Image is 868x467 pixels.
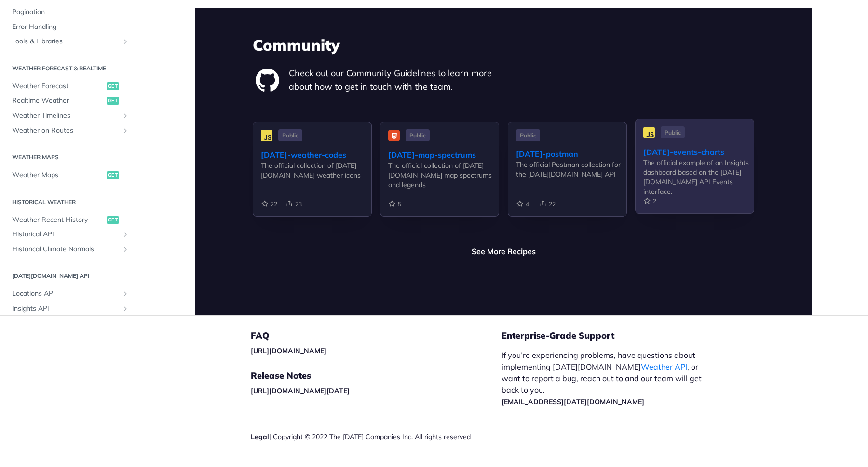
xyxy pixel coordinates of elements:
[251,432,269,441] a: Legal
[12,170,104,180] span: Weather Maps
[7,20,132,34] a: Error Handling
[7,64,132,73] h2: Weather Forecast & realtime
[251,370,502,382] h5: Release Notes
[278,129,302,141] span: Public
[7,287,132,301] a: Locations APIShow subpages for Locations API
[122,231,129,238] button: Show subpages for Historical API
[516,160,626,179] div: The official Postman collection for the [DATE][DOMAIN_NAME] API
[472,246,536,257] a: See More Recipes
[122,246,129,253] button: Show subpages for Historical Climate Normals
[502,398,644,406] a: [EMAIL_ADDRESS][DATE][DOMAIN_NAME]
[502,330,727,342] h5: Enterprise-Grade Support
[12,230,119,239] span: Historical API
[502,349,712,407] p: If you’re experiencing problems, have questions about implementing [DATE][DOMAIN_NAME] , or want ...
[7,79,132,94] a: Weather Forecastget
[12,37,119,46] span: Tools & Libraries
[107,82,119,90] span: get
[261,149,371,161] div: [DATE]-weather-codes
[7,302,132,316] a: Insights APIShow subpages for Insights API
[12,245,119,254] span: Historical Climate Normals
[7,272,132,280] h2: [DATE][DOMAIN_NAME] API
[12,96,104,106] span: Realtime Weather
[253,122,372,232] a: Public [DATE]-weather-codes The official collection of [DATE][DOMAIN_NAME] weather icons
[12,7,129,17] span: Pagination
[635,122,754,232] a: Public [DATE]-events-charts The official example of an Insights dashboard based on the [DATE][DOM...
[643,146,754,158] div: [DATE]-events-charts
[12,82,104,91] span: Weather Forecast
[122,290,129,298] button: Show subpages for Locations API
[661,126,685,138] span: Public
[7,168,132,182] a: Weather Mapsget
[12,289,119,299] span: Locations API
[7,94,132,108] a: Realtime Weatherget
[251,432,502,441] div: | Copyright © 2022 The [DATE] Companies Inc. All rights reserved
[122,305,129,313] button: Show subpages for Insights API
[7,109,132,123] a: Weather TimelinesShow subpages for Weather Timelines
[406,129,430,141] span: Public
[122,38,129,45] button: Show subpages for Tools & Libraries
[388,149,499,161] div: [DATE]-map-spectrums
[122,112,129,120] button: Show subpages for Weather Timelines
[7,197,132,206] h2: Historical Weather
[12,111,119,121] span: Weather Timelines
[516,129,540,141] span: Public
[7,242,132,257] a: Historical Climate NormalsShow subpages for Historical Climate Normals
[107,97,119,105] span: get
[643,158,754,196] div: The official example of an Insights dashboard based on the [DATE][DOMAIN_NAME] API Events interface.
[7,227,132,242] a: Historical APIShow subpages for Historical API
[388,161,499,190] div: The official collection of [DATE][DOMAIN_NAME] map spectrums and legends
[12,215,104,224] span: Weather Recent History
[107,171,119,179] span: get
[516,148,626,160] div: [DATE]-postman
[253,34,754,55] h3: Community
[12,22,129,32] span: Error Handling
[7,153,132,162] h2: Weather Maps
[289,67,503,94] p: Check out our Community Guidelines to learn more about how to get in touch with the team.
[107,216,119,223] span: get
[251,346,326,355] a: [URL][DOMAIN_NAME]
[7,212,132,227] a: Weather Recent Historyget
[251,386,350,395] a: [URL][DOMAIN_NAME][DATE]
[261,161,371,180] div: The official collection of [DATE][DOMAIN_NAME] weather icons
[12,304,119,314] span: Insights API
[7,5,132,19] a: Pagination
[122,126,129,134] button: Show subpages for Weather on Routes
[508,122,627,232] a: Public [DATE]-postman The official Postman collection for the [DATE][DOMAIN_NAME] API
[380,122,499,232] a: Public [DATE]-map-spectrums The official collection of [DATE][DOMAIN_NAME] map spectrums and legends
[641,362,687,371] a: Weather API
[251,330,502,342] h5: FAQ
[7,123,132,137] a: Weather on RoutesShow subpages for Weather on Routes
[12,125,119,135] span: Weather on Routes
[7,34,132,49] a: Tools & LibrariesShow subpages for Tools & Libraries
